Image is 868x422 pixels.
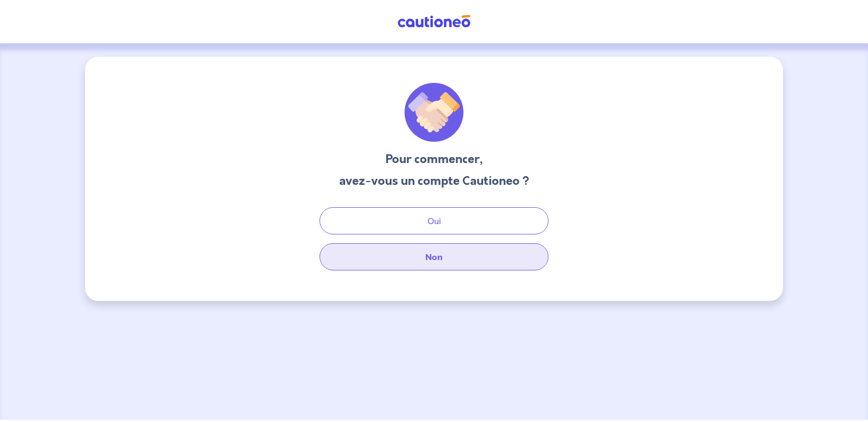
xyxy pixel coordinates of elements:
[405,83,463,142] img: illu_welcome.svg
[320,243,548,270] button: Non
[393,15,475,28] img: Cautioneo
[320,207,548,234] button: Oui
[339,150,529,168] h3: Pour commencer,
[339,172,529,190] h3: avez-vous un compte Cautioneo ?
